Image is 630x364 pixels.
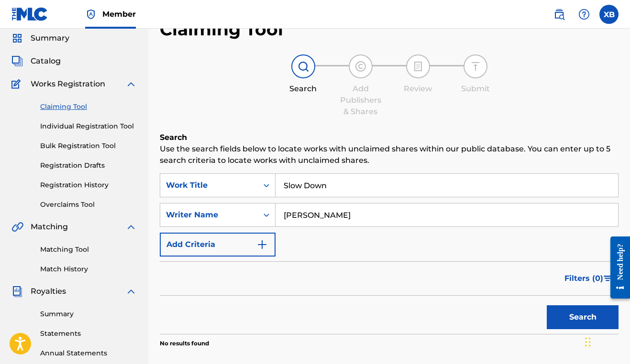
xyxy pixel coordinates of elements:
[31,55,61,67] span: Catalog
[166,209,252,221] div: Writer Name
[578,9,590,20] img: help
[11,55,61,67] a: CatalogCatalog
[31,221,68,233] span: Matching
[40,102,137,112] a: Claiming Tool
[40,141,137,151] a: Bulk Registration Tool
[452,83,499,95] div: Submit
[40,309,137,319] a: Summary
[40,329,137,339] a: Statements
[11,286,23,297] img: Royalties
[279,83,327,95] div: Search
[125,78,137,90] img: expand
[470,61,481,72] img: step indicator icon for Submit
[160,233,276,257] button: Add Criteria
[85,9,97,20] img: Top Rightsholder
[160,19,283,40] h2: Claiming Tool
[582,318,630,364] iframe: Chat Widget
[547,305,619,329] button: Search
[125,221,137,233] img: expand
[337,83,385,118] div: Add Publishers & Shares
[11,78,24,90] img: Works Registration
[11,32,69,44] a: SummarySummary
[40,264,137,274] a: Match History
[125,286,137,297] img: expand
[11,7,48,21] img: MLC Logo
[31,286,66,297] span: Royalties
[166,180,252,191] div: Work Title
[160,173,619,334] form: Search Form
[11,55,23,67] img: Catalog
[40,348,137,358] a: Annual Statements
[550,5,569,24] a: Public Search
[553,9,565,20] img: search
[40,121,137,131] a: Individual Registration Tool
[40,161,137,171] a: Registration Drafts
[256,239,268,250] img: 9d2ae6d4665cec9f34b9.svg
[11,221,23,233] img: Matching
[40,180,137,190] a: Registration History
[564,273,603,284] span: Filters ( 0 )
[160,132,619,143] h6: Search
[412,61,424,72] img: step indicator icon for Review
[160,143,619,166] p: Use the search fields below to locate works with unclaimed shares within our public database. You...
[603,228,630,307] iframe: Resource Center
[575,5,594,24] div: Help
[394,83,442,95] div: Review
[11,32,23,44] img: Summary
[599,5,619,24] div: User Menu
[31,32,69,44] span: Summary
[355,61,366,72] img: step indicator icon for Add Publishers & Shares
[40,200,137,210] a: Overclaims Tool
[40,245,137,255] a: Matching Tool
[559,267,619,290] button: Filters (0)
[102,9,136,20] span: Member
[298,61,309,72] img: step indicator icon for Search
[160,339,209,348] p: No results found
[31,78,105,90] span: Works Registration
[585,328,591,356] div: Drag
